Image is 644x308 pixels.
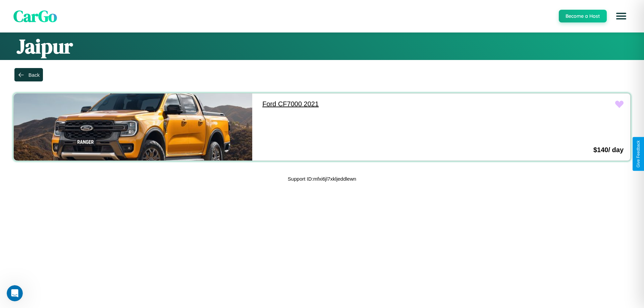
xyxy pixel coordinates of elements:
[288,174,356,183] p: Support ID: mfxi6jl7xkljeddlewn
[7,285,23,301] iframe: Intercom live chat
[14,68,43,81] button: Back
[612,7,631,25] button: Open menu
[17,33,627,60] h1: Jaipur
[559,10,607,22] button: Become a Host
[29,72,40,78] div: Back
[13,5,57,27] span: CarGo
[256,94,494,115] a: Ford CF7000 2021
[636,140,641,168] div: Give Feedback
[593,146,624,154] h3: $ 140 / day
